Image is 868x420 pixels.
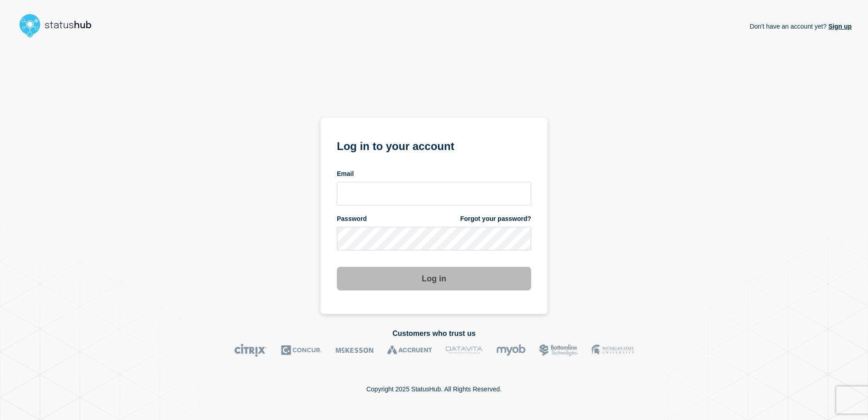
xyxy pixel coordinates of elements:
[496,344,526,357] img: myob logo
[337,137,531,154] h1: Log in to your account
[827,23,852,30] a: Sign up
[16,11,103,40] img: StatusHub logo
[446,344,483,357] img: DataVita logo
[281,344,322,357] img: Concur logo
[337,182,531,205] input: email input
[366,385,502,393] p: Copyright 2025 StatusHub. All Rights Reserved.
[750,15,852,37] p: Don't have an account yet?
[16,330,852,338] h2: Customers who trust us
[337,267,531,290] button: Log in
[539,344,578,357] img: Bottomline logo
[335,344,374,357] img: McKesson logo
[337,227,531,250] input: password input
[234,344,267,357] img: Citrix logo
[337,215,367,223] span: Password
[387,344,432,357] img: Accruent logo
[337,170,354,178] span: Email
[592,344,634,357] img: MSU logo
[460,215,531,223] a: Forgot your password?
